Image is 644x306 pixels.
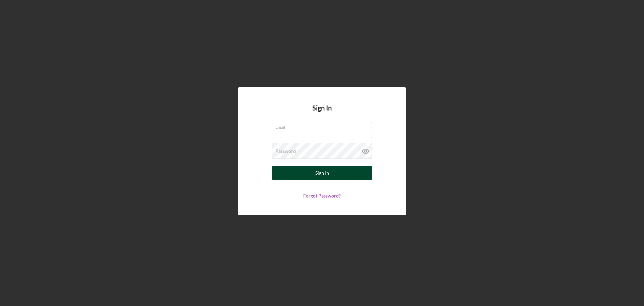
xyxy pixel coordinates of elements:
[303,193,341,199] a: Forgot Password?
[312,104,332,122] h4: Sign In
[272,166,372,180] button: Sign In
[275,148,296,154] label: Password
[315,166,329,180] div: Sign In
[275,122,372,130] label: Email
